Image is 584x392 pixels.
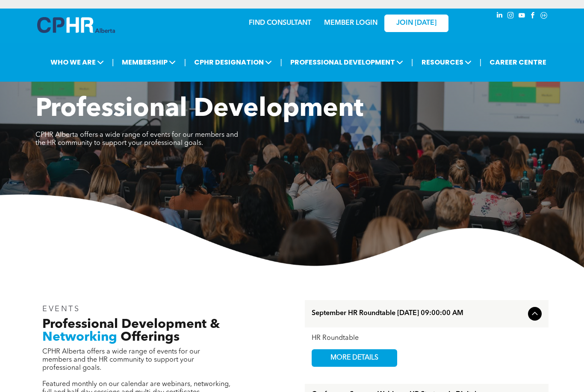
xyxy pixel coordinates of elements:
[35,132,238,147] span: CPHR Alberta offers a wide range of events for our members and the HR community to support your p...
[312,334,542,342] div: HR Roundtable
[528,11,537,22] a: facebook
[411,53,413,71] li: |
[119,54,178,70] span: MEMBERSHIP
[396,19,437,27] span: JOIN [DATE]
[37,17,115,33] img: A blue and white logo for cp alberta
[112,53,114,71] li: |
[324,20,378,27] a: MEMBER LOGIN
[48,54,106,70] span: WHO WE ARE
[419,54,474,70] span: RESOURCES
[35,97,363,122] span: Professional Development
[321,350,388,366] span: MORE DETAILS
[280,53,282,71] li: |
[384,15,448,32] a: JOIN [DATE]
[539,11,549,22] a: Social network
[312,349,397,367] a: MORE DETAILS
[249,20,311,27] a: FIND CONSULTANT
[495,11,504,22] a: linkedin
[480,53,482,71] li: |
[42,318,220,331] span: Professional Development &
[192,54,274,70] span: CPHR DESIGNATION
[42,348,200,371] span: CPHR Alberta offers a wide range of events for our members and the HR community to support your p...
[312,309,525,318] span: September HR Roundtable [DATE] 09:00:00 AM
[42,305,80,313] span: EVENTS
[288,54,406,70] span: PROFESSIONAL DEVELOPMENT
[506,11,515,22] a: instagram
[517,11,526,22] a: youtube
[487,54,549,70] a: CAREER CENTRE
[121,331,180,344] span: Offerings
[42,331,117,344] span: Networking
[184,53,186,71] li: |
